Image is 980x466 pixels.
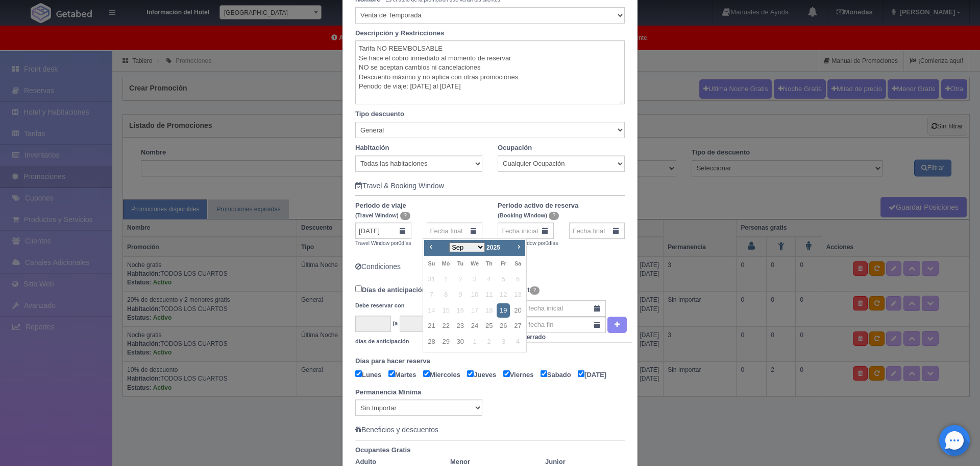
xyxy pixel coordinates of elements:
span: Thursday [486,260,493,267]
span: 13 [511,287,524,302]
span: 2 [454,272,467,287]
span: Wednesday [471,260,479,267]
label: Periodo de viaje [348,201,490,220]
span: 7 [425,287,438,302]
input: Miercoles [423,370,430,377]
span: Monday [442,260,450,267]
input: Fecha inicial [355,223,411,239]
th: Periodo cerrado [499,333,632,342]
small: (Travel Window) [355,212,399,218]
span: Sunday [428,260,435,267]
small: Booking Window por días [498,240,558,246]
span: 4 [511,335,524,349]
a: 27 [511,319,524,334]
input: Jueves [467,370,474,377]
input: Días de anticipación Debe reservar con [355,285,362,292]
input: Ingresar fecha inicial [499,300,606,317]
label: Martes [388,368,422,380]
span: 4 [482,272,496,287]
span: 3 [497,335,510,349]
label: Días para hacer reserva [348,357,632,366]
span: 8 [439,287,453,302]
span: ? [400,212,410,220]
a: 21 [425,319,438,334]
a: 22 [439,319,453,334]
a: 24 [468,319,481,334]
span: 17 [468,303,481,318]
label: Descripción y Restricciones [348,29,632,38]
a: Next [513,241,524,252]
a: 23 [454,319,467,334]
a: 20 [511,303,524,318]
input: Fecha final [569,223,625,239]
span: 2 [482,335,496,349]
input: Fecha final [427,223,483,239]
span: 6 [511,272,524,287]
small: días de anticipación [355,338,409,344]
h5: Beneficios y descuentos [355,426,625,434]
a: 26 [497,319,510,334]
label: Lunes [355,368,386,380]
span: 15 [439,303,453,318]
input: Sabado [541,370,547,377]
span: 14 [425,303,438,318]
input: [DATE] [578,370,584,377]
label: Jueves [467,368,501,380]
span: 0 [399,240,402,246]
span: 10 [468,287,481,302]
span: 5 [497,272,510,287]
label: Sabado [541,368,576,380]
a: 25 [482,319,496,334]
label: Viernes [503,368,539,380]
input: Ingresar fecha fin [499,317,606,333]
span: 3 [468,272,481,287]
span: 12 [497,287,510,302]
span: 1 [439,272,453,287]
input: Fecha inicial [498,223,554,239]
a: 29 [439,335,453,349]
span: ? [549,212,559,220]
a: 28 [425,335,438,349]
small: Debe reservar con [355,302,404,308]
input: Viernes [503,370,510,377]
a: Prev [425,241,436,252]
small: (Booking Window) [498,212,547,218]
label: [DATE] [578,368,611,380]
span: Tuesday [457,260,463,267]
span: Prev [427,242,435,251]
span: Saturday [514,260,521,267]
span: 31 [425,272,438,287]
span: ? [530,286,540,295]
label: Miercoles [423,368,465,380]
span: 1 [468,335,481,349]
label: Ocupantes Gratis [348,446,632,455]
label: Días de anticipación [355,282,426,313]
span: 9 [454,287,467,302]
span: 18 [482,303,496,318]
label: Permanencia Mínima [355,388,421,397]
a: 19 [497,303,510,318]
span: 16 [454,303,467,318]
label: Periodo activo de reserva [490,201,632,220]
small: (a [393,320,398,326]
h5: Condiciones [355,263,625,271]
label: Tipo descuento [348,109,632,119]
small: Travel Window por días [355,240,411,246]
label: Habitación [355,143,389,153]
input: Martes [388,370,395,377]
span: 11 [482,287,496,302]
input: Lunes [355,370,362,377]
span: 0 [545,240,548,246]
a: 30 [454,335,467,349]
label: Ocupación [498,143,532,153]
span: Next [514,242,523,251]
span: Friday [501,260,506,267]
span: 2025 [486,244,500,251]
h5: Travel & Booking Window [355,182,625,190]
